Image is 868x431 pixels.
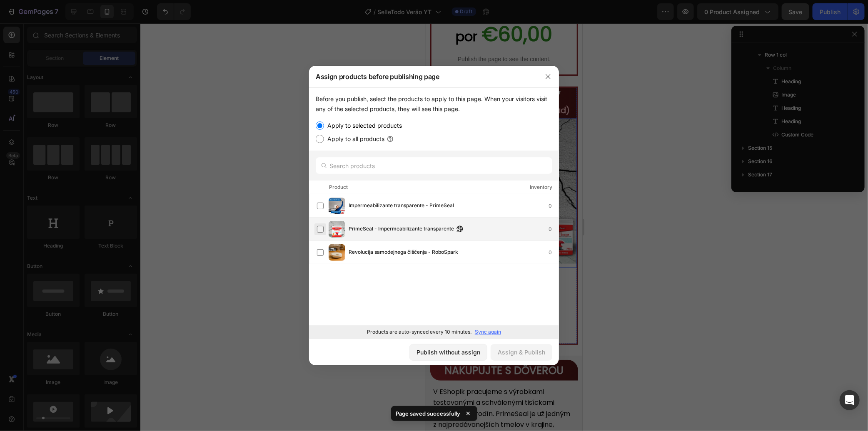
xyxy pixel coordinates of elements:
[329,183,348,191] div: Product
[840,390,860,410] div: Open Intercom Messenger
[549,202,559,210] div: 0
[316,94,552,114] div: Before you publish, select the products to apply to this page. When your visitors visit any of th...
[367,328,471,336] p: Products are auto-synced every 10 minutes.
[349,248,458,257] span: Revolucija samodejnega čiščenja - RoboSpark
[6,245,150,268] p: ⁠⁠⁠⁠⁠⁠⁠
[316,157,552,174] input: Search products
[309,87,559,339] div: />
[10,32,147,40] p: Publish the page to see the content.
[530,183,552,191] div: Inventory
[22,65,135,79] strong: Kúpte 3 a vezmite si 7
[329,244,345,261] img: product-img
[309,66,537,87] div: Assign products before publishing page
[324,121,402,131] label: Apply to selected products
[10,301,147,310] p: Publish the page to see the content.
[19,340,138,354] strong: NAKUPUJTE S DÔVEROU
[329,198,345,214] img: product-img
[43,245,113,268] s: €280,00
[549,225,559,233] div: 0
[409,344,487,361] button: Publish without assign
[349,225,454,234] span: PrimeSeal - Impermeabilizante transparente
[15,82,144,93] strong: 🎁 4 zdarma (obmedzený sklad)
[30,4,52,22] span: por
[491,344,552,361] button: Assign & Publish
[475,328,501,336] p: Sync again
[5,245,151,268] h2: Rich Text Editor. Editing area: main
[324,134,384,144] label: Apply to all products
[7,87,25,94] div: Image
[329,221,345,238] img: product-img
[30,273,52,292] span: por
[7,364,144,428] span: V EShopik pracujeme s výrobkami testovanými a schválenými tisíckami slovenských rodín. PrimeSeal ...
[549,248,559,257] div: 0
[56,266,127,294] span: €80,00
[396,409,461,418] p: Page saved successfully
[498,348,545,357] div: Assign & Publish
[5,95,151,240] img: LP_SELLE_ESLOVAQUIA_14.webp
[417,348,480,357] div: Publish without assign
[349,201,454,211] span: Impermeabilizante transparente - PrimeSeal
